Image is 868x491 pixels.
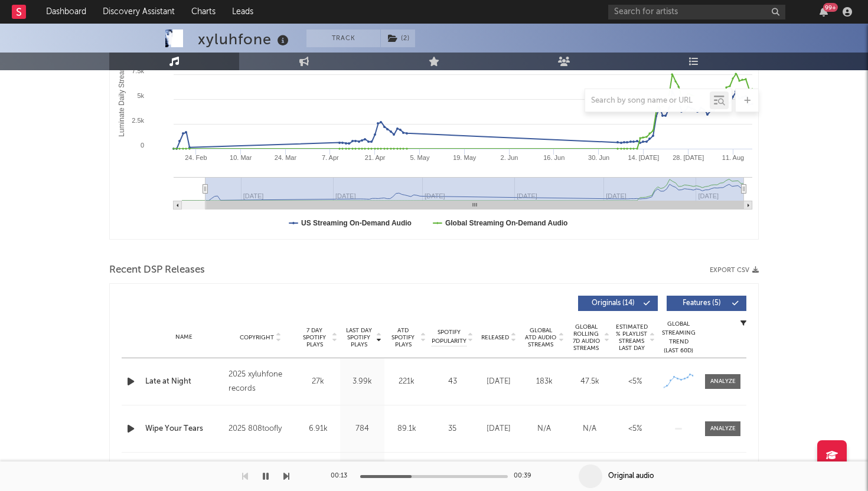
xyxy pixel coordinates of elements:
div: N/A [570,423,609,435]
div: 3.99k [343,376,381,388]
text: 5. May [410,154,430,161]
text: Luminate Daily Streams [118,61,126,136]
div: xyluhfone [198,30,292,49]
svg: Luminate Daily Consumption [110,3,758,239]
div: 784 [343,423,381,435]
span: Features ( 5 ) [674,300,729,307]
span: Originals ( 14 ) [586,300,640,307]
text: US Streaming On-Demand Audio [301,219,412,227]
div: 183k [524,376,564,388]
button: Originals(14) [578,296,658,311]
input: Search for artists [608,5,785,19]
div: Global Streaming Trend (Last 60D) [661,320,696,355]
div: 89.1k [387,423,426,435]
div: N/A [524,423,564,435]
a: Wipe Your Tears [145,423,223,435]
text: 10. Mar [230,154,252,161]
button: Export CSV [710,267,759,274]
div: 35 [432,423,473,435]
span: ATD Spotify Plays [387,327,419,348]
span: Global Rolling 7D Audio Streams [570,323,602,352]
text: 7. Apr [322,154,339,161]
text: 7.5k [132,67,144,74]
a: Late at Night [145,376,223,388]
div: 27k [299,376,337,388]
span: Recent DSP Releases [109,263,205,277]
input: Search by song name or URL [585,96,710,106]
div: [DATE] [479,376,518,388]
div: 00:13 [331,469,354,483]
text: 2. Jun [501,154,518,161]
text: 14. [DATE] [628,154,659,161]
text: 0 [141,142,144,149]
div: 2025 xyluhfone records [229,368,293,396]
div: <5% [615,423,655,435]
span: Last Day Spotify Plays [343,327,374,348]
span: Global ATD Audio Streams [524,327,557,348]
text: 24. Feb [185,154,207,161]
text: 11. Aug [722,154,744,161]
text: 16. Jun [543,154,564,161]
text: Global Streaming On-Demand Audio [445,219,568,227]
div: 221k [387,376,426,388]
div: 2025 808toofly [229,422,293,436]
div: <5% [615,376,655,388]
text: 24. Mar [275,154,297,161]
span: Spotify Popularity [432,328,466,346]
span: ( 2 ) [380,30,416,47]
span: Copyright [240,334,274,341]
text: 19. May [453,154,477,161]
span: Released [481,334,509,341]
button: Track [306,30,380,47]
text: 28. [DATE] [673,154,704,161]
div: 43 [432,376,473,388]
div: 00:39 [514,469,537,483]
button: 99+ [820,7,828,17]
span: 7 Day Spotify Plays [299,327,330,348]
text: 2.5k [132,117,144,124]
button: Features(5) [667,296,746,311]
button: (2) [381,30,415,47]
div: Original audio [608,471,654,482]
text: 21. Apr [365,154,386,161]
div: 6.91k [299,423,337,435]
span: Estimated % Playlist Streams Last Day [615,323,648,352]
div: Name [145,333,223,342]
div: [DATE] [479,423,518,435]
text: 30. Jun [588,154,609,161]
div: 99 + [823,3,838,12]
div: 47.5k [570,376,609,388]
